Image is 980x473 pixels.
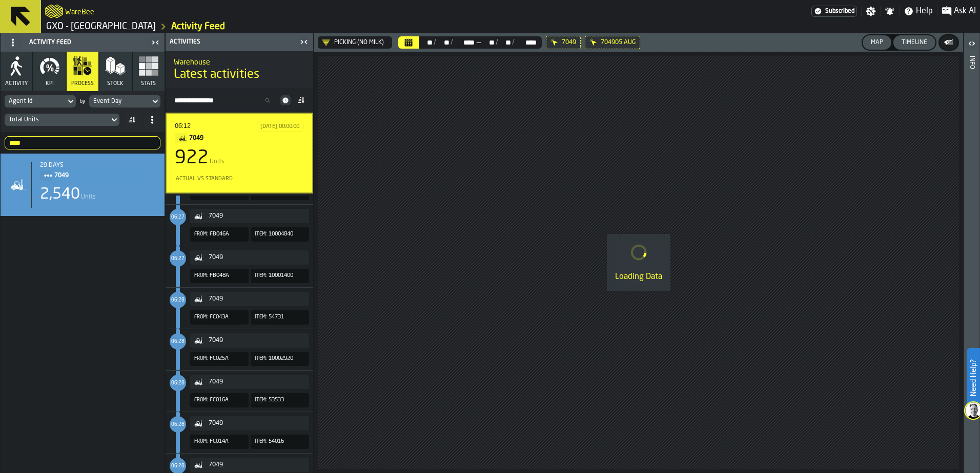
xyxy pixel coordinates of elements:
span: counterLabel [170,209,186,225]
div: From: [190,396,208,404]
label: Need Help? [968,349,979,406]
div: Info [968,54,975,470]
label: button-toggle-Close me [148,36,162,49]
div: Item [190,458,309,472]
a: link-to-/wh/i/ae0cd702-8cb1-4091-b3be-0aee77957c79/feed/fdc57e91-80c9-44dd-92cd-81c982b068f3 [171,21,225,32]
div: 7049 [209,212,305,220]
div: 29 days [40,162,156,169]
span: 54731 [269,314,284,320]
div: Select date range [420,38,434,47]
label: button-toggle-Close me [297,36,311,48]
div: Activity Feed [3,34,148,51]
label: button-toggle-Help [900,5,937,17]
span: Stock [107,80,124,87]
div: Item [190,416,309,431]
div: Item: [251,272,267,279]
span: 10001400 [269,272,293,279]
span: From: [194,314,208,320]
div: EventTitle [166,288,313,329]
span: LegendItem [176,329,180,370]
span: FC043A [210,314,229,320]
div: Title [175,122,304,144]
span: counterLabel [170,333,186,350]
div: From: [190,355,208,362]
div: From: [190,313,208,321]
div: Item [190,250,309,265]
span: From: [194,273,208,278]
span: LegendItem [176,371,180,412]
a: logo-header [45,2,63,20]
div: 7049 [209,378,305,385]
div: Hide filter [550,38,559,47]
span: counterLabel [170,292,186,308]
span: LegendItem [176,412,180,453]
span: Ask AI [954,5,976,17]
span: From: [194,439,208,444]
div: From: [190,230,208,238]
div: Select date range [498,38,512,47]
div: Item: [251,355,267,362]
div: 922 [175,148,209,168]
div: title-Latest activities [166,51,313,88]
span: Item: [255,397,267,403]
div: StatList-item-Actual vs Standard [175,173,304,184]
span: timestamp: Tue Aug 05 2025 06:27:54 GMT+0100 (British Summer Time) [171,256,185,261]
span: Stats [141,80,156,87]
span: Item: [255,356,267,361]
span: Activity [5,80,28,87]
div: 2,540 [40,185,80,204]
label: button-toggle-Settings [862,6,880,16]
div: Item [190,375,309,389]
div: Item: [251,230,267,238]
button: button-7049 [190,375,309,389]
button: button-7049 [190,292,309,306]
span: 704905 Aug [601,39,636,46]
span: FB048A [210,272,229,279]
div: Title [40,162,156,181]
span: counterLabel [170,416,186,433]
span: timestamp: Tue Aug 05 2025 06:28:45 GMT+0100 (British Summer Time) [171,422,185,427]
span: 53533 [269,397,284,403]
div: 7049 [209,420,305,427]
h2: Sub Title [65,6,94,16]
button: button-7049 [190,209,309,223]
div: Start: 04/08/2025, 06:17:10 - End: 06/08/2025, 13:43:59 [40,162,156,169]
div: EventTitle [166,371,313,412]
div: EventTitle [166,329,313,370]
a: link-to-/wh/i/ae0cd702-8cb1-4091-b3be-0aee77957c79/settings/billing [811,6,857,17]
button: button-Map [863,35,891,50]
div: From: [190,272,208,279]
div: Item [190,209,309,223]
div: EventTitle [166,246,313,287]
div: Select date range [515,38,537,47]
h2: Sub Title [174,56,305,67]
div: 7049 [209,254,305,261]
span: 7049 [562,39,576,46]
span: timestamp: Tue Aug 05 2025 06:27:43 GMT+0100 (British Summer Time) [171,215,185,220]
span: timestamp: Tue Aug 05 2025 06:28:58 GMT+0100 (British Summer Time) [171,464,185,468]
div: Item: [251,313,267,321]
span: 54016 [269,438,284,445]
div: Select date range [398,36,542,49]
span: FB046A [210,231,229,238]
span: Units [81,193,96,201]
span: From: [194,356,208,361]
span: — [476,38,482,47]
div: Select date range [453,38,476,47]
div: DropdownMenuValue-uomCount [9,116,105,123]
span: 10002920 [269,355,293,362]
div: From: [190,438,208,445]
div: Item [190,292,309,306]
label: button-toggle-Open [965,35,979,54]
div: RAW: Actual: N/A vs N/A [175,174,304,184]
button: button-Timeline [893,35,935,50]
span: Units [210,158,224,165]
span: counterLabel [170,250,186,267]
div: Loading Data [615,271,662,283]
div: / [451,38,453,47]
div: 7049 [209,461,305,468]
span: From: [194,231,208,237]
div: Item [190,333,309,348]
span: FC025A [210,355,229,362]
